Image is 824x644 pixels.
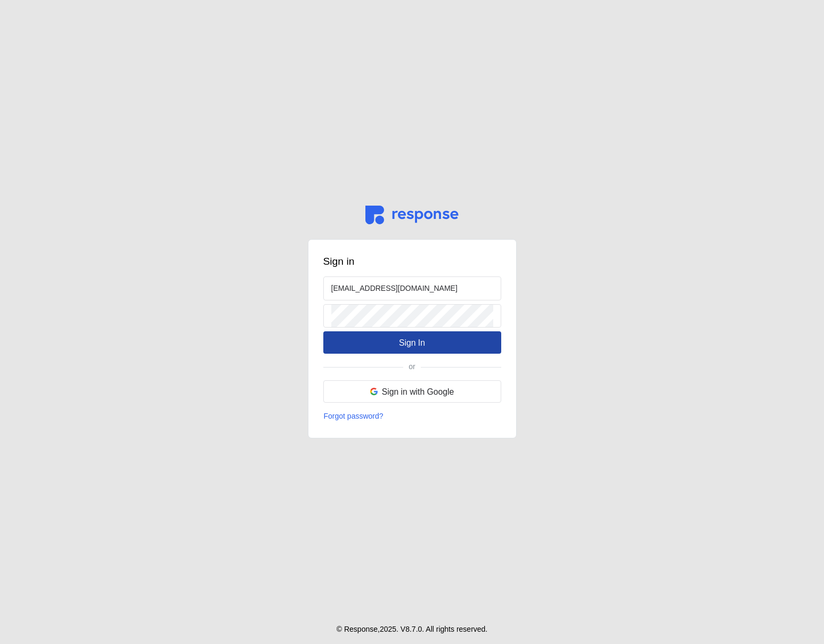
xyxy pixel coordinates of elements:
h3: Sign in [323,255,501,269]
img: svg%3e [365,206,459,224]
input: Email [331,277,493,300]
p: or [409,361,415,373]
p: Sign In [399,336,425,349]
p: Sign in with Google [382,385,454,398]
button: Sign In [323,331,501,354]
p: Forgot password? [324,411,384,422]
img: svg%3e [370,388,378,395]
button: Forgot password? [323,410,384,423]
button: Sign in with Google [323,380,501,403]
p: © Response, 2025 . V 8.7.0 . All rights reserved. [337,624,488,635]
